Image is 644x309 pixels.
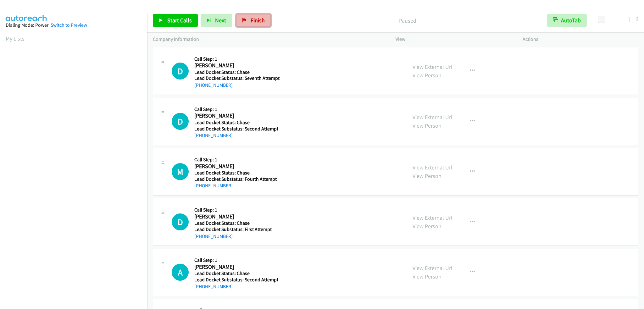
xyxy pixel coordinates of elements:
h5: Call Step: 1 [194,207,278,213]
div: The call is yet to be attempted [172,213,189,230]
p: Company Information [153,36,384,43]
h5: Lead Docket Substatus: Second Attempt [194,277,278,283]
h1: D [172,113,189,130]
span: Next [215,17,226,24]
a: [PHONE_NUMBER] [194,82,233,88]
div: Delay between calls (in seconds) [601,17,630,22]
h2: [PERSON_NAME] [194,163,278,170]
a: [PHONE_NUMBER] [194,233,233,239]
a: [PHONE_NUMBER] [194,284,233,290]
div: The call is yet to be attempted [172,63,189,80]
h5: Lead Docket Substatus: Seventh Attempt [194,75,280,81]
a: View Person [413,223,441,230]
h5: Lead Docket Substatus: Second Attempt [194,126,278,132]
button: AutoTab [547,14,587,27]
h2: [PERSON_NAME] [194,62,278,69]
h2: [PERSON_NAME] [194,112,278,119]
p: View [396,36,511,43]
a: View External Url [413,113,452,121]
div: 0 [636,14,638,23]
p: Actions [523,36,638,43]
h5: Lead Docket Status: Chase [194,69,280,75]
h5: Call Step: 1 [194,157,278,163]
h2: [PERSON_NAME] [194,263,278,271]
h1: D [172,63,189,80]
a: View Person [413,273,441,280]
h2: [PERSON_NAME] [194,213,278,220]
button: Next [201,14,232,27]
p: Paused [279,16,536,25]
h5: Lead Docket Substatus: First Attempt [194,226,278,233]
div: The call is yet to be attempted [172,113,189,130]
div: Dialing Mode: Power | [6,21,142,29]
a: View External Url [413,164,452,171]
h1: D [172,213,189,230]
a: [PHONE_NUMBER] [194,183,233,189]
a: Switch to Preview [51,22,87,28]
h5: Lead Docket Status: Chase [194,270,278,277]
a: Start Calls [153,14,198,27]
a: View Person [413,72,441,79]
a: Finish [236,14,271,27]
span: Finish [251,17,265,24]
a: My Lists [6,35,25,42]
a: View External Url [413,63,452,70]
h5: Call Step: 1 [194,257,278,263]
h5: Lead Docket Status: Chase [194,170,278,176]
h5: Call Step: 1 [194,56,280,62]
h5: Lead Docket Status: Chase [194,220,278,226]
a: View Person [413,122,441,129]
a: View External Url [413,264,452,272]
div: The call is yet to be attempted [172,163,189,180]
h1: M [172,163,189,180]
a: View Person [413,172,441,179]
h5: Lead Docket Substatus: Fourth Attempt [194,176,278,182]
a: [PHONE_NUMBER] [194,132,233,138]
h5: Call Step: 1 [194,106,278,113]
h1: A [172,264,189,281]
div: The call is yet to be attempted [172,264,189,281]
a: View External Url [413,214,452,221]
h5: Lead Docket Status: Chase [194,119,278,126]
span: Start Calls [167,17,192,24]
